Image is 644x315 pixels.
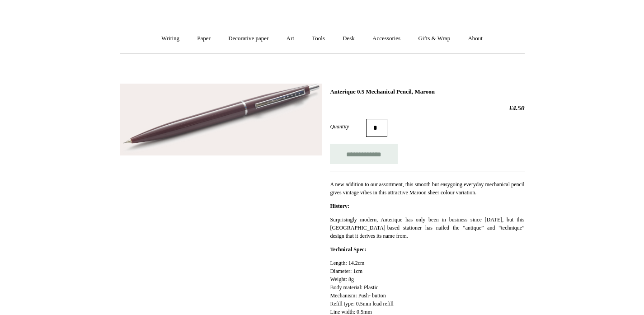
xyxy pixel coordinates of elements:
a: Gifts & Wrap [410,27,458,51]
a: Art [278,27,302,51]
a: Tools [304,27,333,51]
a: Desk [334,27,363,51]
h1: Anterique 0.5 Mechanical Pencil, Maroon [330,88,524,95]
a: Writing [153,27,188,51]
img: Anterique 0.5 Mechanical Pencil, Maroon [120,84,322,155]
p: A new addition to our assortment, this smooth but easygoing everyday mechanical pencil gives vint... [330,180,524,197]
h2: £4.50 [330,104,524,112]
strong: History: [330,203,349,209]
a: Paper [189,27,219,51]
strong: Technical Spec: [330,246,366,253]
label: Quantity [330,122,366,131]
p: Surprisingly modern, Anterique has only been in business since [DATE], but this [GEOGRAPHIC_DATA]... [330,216,524,240]
a: Accessories [364,27,409,51]
a: Decorative paper [220,27,277,51]
a: About [460,27,491,51]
